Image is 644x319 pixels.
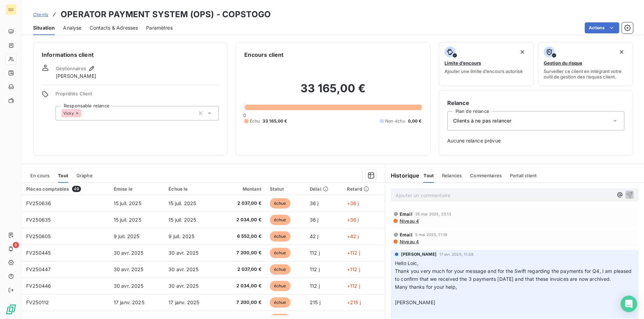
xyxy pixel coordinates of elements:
span: 112 j [310,266,320,272]
span: 30 avr. 2025 [114,266,144,272]
span: Email [400,211,412,217]
span: 33 165,00 € [263,118,287,124]
span: 15 juil. 2025 [168,200,196,206]
span: Échu [250,118,260,124]
span: 17 janv. 2025 [114,299,144,305]
span: échue [270,215,290,225]
span: Commentaires [470,173,502,178]
span: Niveau 4 [399,218,419,224]
span: Relances [442,173,462,178]
img: Logo LeanPay [6,304,17,315]
div: Délai [310,186,339,192]
span: 17 janv. 2025 [168,299,199,305]
span: 2 034,00 € [224,216,262,223]
span: Thank you very much for your message and for the Swift regarding the payments for Q4, I am please... [395,268,633,282]
span: [PERSON_NAME] [56,73,96,79]
span: Clients à ne pas relancer [453,117,512,124]
span: +42 j [347,233,359,239]
span: Portail client [510,173,536,178]
span: Limite d’encours [444,60,481,66]
span: Gestion du risque [544,60,582,66]
span: 30 avr. 2025 [168,283,198,289]
button: Limite d’encoursAjouter une limite d’encours autorisé [439,42,534,86]
span: Surveiller ce client en intégrant votre outil de gestion des risques client. [544,68,627,79]
span: +36 j [347,200,359,206]
div: Open Intercom Messenger [621,296,637,312]
span: [PERSON_NAME] [401,251,437,257]
span: FV250636 [26,200,51,206]
span: +215 j [347,299,361,305]
span: 2 034,00 € [224,283,262,289]
span: 112 j [310,283,320,289]
h6: Encours client [244,51,284,59]
span: Graphe [76,173,93,178]
span: échue [270,281,290,291]
span: 30 avr. 2025 [168,266,198,272]
span: +36 j [347,217,359,223]
span: 30 avr. 2025 [114,283,144,289]
span: 36 j [310,200,319,206]
div: Retard [347,186,381,192]
div: Statut [270,186,301,192]
span: échue [270,264,290,275]
span: 0,00 € [408,118,422,124]
h2: 33 165,00 € [244,82,421,102]
span: FV250635 [26,217,51,223]
span: 112 j [310,250,320,256]
span: FV250447 [26,266,51,272]
button: Actions [585,22,619,33]
div: Émise le [114,186,161,192]
span: 9 juil. 2025 [114,233,140,239]
span: FV250605 [26,233,51,239]
h6: Informations client [42,51,219,59]
span: 8 [13,242,19,248]
div: Pièces comptables [26,186,105,192]
span: +112 j [347,283,360,289]
span: Hello Loic, [395,260,419,266]
span: échue [270,231,290,242]
span: [PERSON_NAME] [395,299,435,305]
div: Échue le [168,186,215,192]
span: Situation [33,24,55,31]
span: 215 j [310,299,320,305]
span: 5 mai 2025, 11:19 [415,233,448,237]
span: 26 mai 2025, 23:13 [415,212,451,216]
h3: OPERATOR PAYMENT SYSTEM (OPS) - COPSTOGO [61,8,271,21]
span: Analyse [63,24,81,31]
span: 17 avr. 2025, 11:38 [439,252,473,256]
h6: Historique [385,171,420,180]
a: Clients [33,11,48,18]
span: Email [400,232,412,237]
span: 2 037,00 € [224,266,262,273]
span: 6 552,00 € [224,233,262,240]
span: Clients [33,12,48,17]
span: échue [270,198,290,209]
span: Contacts & Adresses [90,24,138,31]
span: Many thanks for your help, [395,284,457,290]
span: Aucune relance prévue [447,137,624,144]
span: 7 200,00 € [224,299,262,306]
span: 42 j [310,233,319,239]
span: échue [270,248,290,258]
span: 30 avr. 2025 [168,250,198,256]
span: Tout [423,173,434,178]
span: 36 j [310,217,319,223]
span: FV250445 [26,250,51,256]
span: FV250112 [26,299,49,305]
span: échue [270,297,290,308]
div: SO [6,4,17,15]
span: 2 037,00 € [224,200,262,207]
span: Ajouter une limite d’encours autorisé [444,68,523,74]
span: +112 j [347,250,360,256]
span: 0 [243,113,246,118]
span: 7 200,00 € [224,249,262,256]
span: 15 juil. 2025 [114,200,141,206]
span: Tout [58,173,68,178]
span: 15 juil. 2025 [114,217,141,223]
span: Gestionnaires [56,66,86,71]
span: 15 juil. 2025 [168,217,196,223]
span: Niveau 4 [399,239,419,244]
span: FV250446 [26,283,51,289]
span: 49 [72,186,81,192]
span: 30 avr. 2025 [114,250,144,256]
